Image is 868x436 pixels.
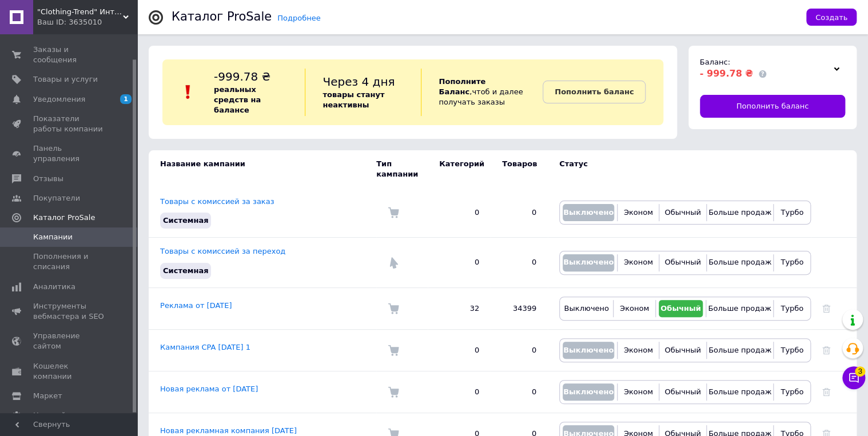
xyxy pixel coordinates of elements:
[708,387,771,396] span: Больше продаж
[822,304,830,313] a: Удалить
[662,254,703,271] button: Обычный
[620,204,656,221] button: Эконом
[149,150,376,188] td: Название кампании
[428,150,491,188] td: Категорий
[781,258,803,266] span: Турбо
[428,371,491,413] td: 0
[815,13,847,22] span: Создать
[491,371,548,413] td: 0
[33,74,98,85] span: Товары и услуги
[710,204,770,221] button: Больше продаж
[428,287,491,329] td: 32
[563,254,614,271] button: Выключено
[160,385,258,393] a: Новая реклама от [DATE]
[491,329,548,371] td: 0
[33,282,75,292] span: Аналитика
[664,208,700,217] span: Обычный
[624,258,653,266] span: Эконом
[388,207,399,218] img: Комиссия за заказ
[388,386,399,398] img: Комиссия за заказ
[33,232,73,242] span: Кампании
[160,197,274,206] a: Товары с комиссией за заказ
[710,383,770,401] button: Больше продаж
[428,238,491,287] td: 0
[781,304,803,313] span: Турбо
[855,366,865,377] span: 3
[708,258,771,266] span: Больше продаж
[620,383,656,401] button: Эконом
[33,94,85,105] span: Уведомления
[491,188,548,238] td: 0
[662,342,703,359] button: Обычный
[563,387,614,396] span: Выключено
[491,238,548,287] td: 0
[662,204,703,221] button: Обычный
[548,150,811,188] td: Статус
[388,345,399,356] img: Комиссия за заказ
[700,58,730,66] span: Баланс:
[388,303,399,314] img: Комиссия за заказ
[376,150,428,188] td: Тип кампании
[806,9,857,26] button: Создать
[563,383,614,401] button: Выключено
[172,11,272,23] div: Каталог ProSale
[180,83,197,101] img: :exclamation:
[620,304,649,313] span: Эконом
[322,75,395,89] span: Через 4 дня
[491,150,548,188] td: Товаров
[37,17,137,27] div: Ваш ID: 3635010
[842,366,865,389] button: Чат с покупателем3
[700,68,753,79] span: - 999.78 ₴
[160,301,232,310] a: Реклама от [DATE]
[214,85,261,114] b: реальных средств на балансе
[388,257,399,269] img: Комиссия за переход
[620,254,656,271] button: Эконом
[37,7,123,17] span: "Clothing-Trend" Интернет-магазин
[736,101,809,111] span: Пополнить баланс
[664,387,700,396] span: Обычный
[160,247,285,255] a: Товары с комиссией за переход
[421,69,543,116] div: , чтоб и далее получать заказы
[277,14,320,22] a: Подробнее
[428,329,491,371] td: 0
[777,204,807,221] button: Турбо
[33,45,106,65] span: Заказы и сообщения
[781,208,803,217] span: Турбо
[662,383,703,401] button: Обычный
[491,287,548,329] td: 34399
[33,114,106,134] span: Показатели работы компании
[822,387,830,396] a: Удалить
[563,346,614,354] span: Выключено
[777,383,807,401] button: Турбо
[660,304,701,313] span: Обычный
[777,300,807,317] button: Турбо
[33,251,106,272] span: Пополнения и списания
[439,77,485,96] b: Пополните Баланс
[777,342,807,359] button: Турбо
[620,342,656,359] button: Эконом
[33,391,62,401] span: Маркет
[624,346,653,354] span: Эконом
[33,213,95,223] span: Каталог ProSale
[664,346,700,354] span: Обычный
[33,331,106,351] span: Управление сайтом
[555,87,634,96] b: Пополнить баланс
[563,208,614,217] span: Выключено
[564,304,608,313] span: Выключено
[163,216,208,225] span: Системная
[616,300,652,317] button: Эконом
[664,258,700,266] span: Обычный
[160,343,250,351] a: Кампания CPA [DATE] 1
[33,174,63,184] span: Отзывы
[777,254,807,271] button: Турбо
[33,361,106,382] span: Кошелек компании
[709,300,770,317] button: Больше продаж
[624,208,653,217] span: Эконом
[563,342,614,359] button: Выключено
[33,143,106,164] span: Панель управления
[214,70,270,83] span: -999.78 ₴
[543,81,646,103] a: Пополнить баланс
[708,208,771,217] span: Больше продаж
[563,258,614,266] span: Выключено
[659,300,703,317] button: Обычный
